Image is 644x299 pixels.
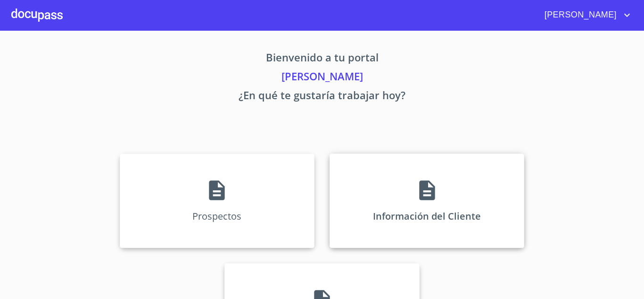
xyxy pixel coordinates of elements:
[32,87,612,106] p: ¿En qué te gustaría trabajar hoy?
[32,50,612,68] p: Bienvenido a tu portal
[537,8,633,23] button: account of current user
[373,210,481,222] p: Información del Cliente
[32,68,612,87] p: [PERSON_NAME]
[537,8,621,23] span: [PERSON_NAME]
[192,210,241,222] p: Prospectos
